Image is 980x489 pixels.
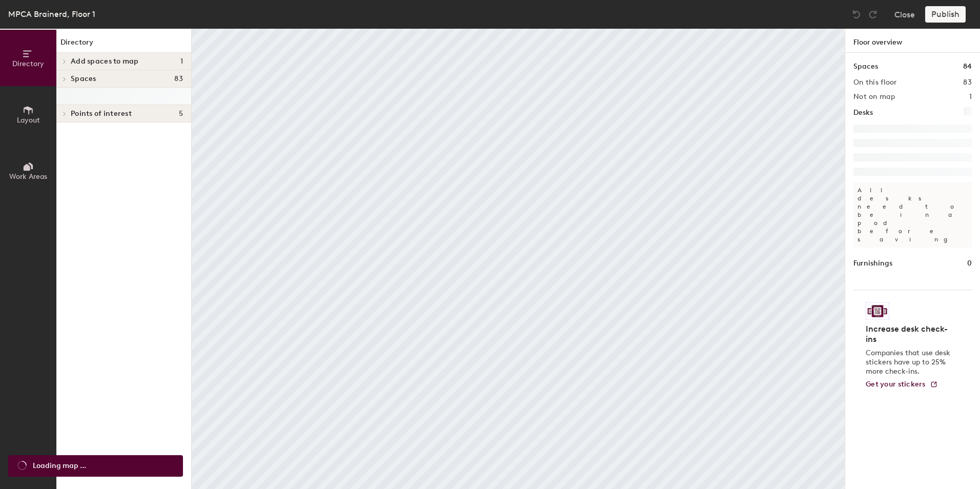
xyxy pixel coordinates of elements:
[853,107,873,118] h1: Desks
[894,6,915,23] button: Close
[851,9,862,19] img: Undo
[192,29,845,489] canvas: Map
[8,8,95,21] div: MPCA Brainerd, Floor 1
[180,57,183,66] span: 1
[866,324,953,344] h4: Increase desk check-ins
[71,75,96,83] span: Spaces
[9,172,47,181] span: Work Areas
[967,258,972,269] h1: 0
[12,59,44,68] span: Directory
[845,29,980,53] h1: Floor overview
[963,61,972,72] h1: 84
[853,93,895,101] h2: Not on map
[853,182,972,248] p: All desks need to be in a pod before saving
[969,93,972,101] h2: 1
[853,258,892,269] h1: Furnishings
[866,380,938,389] a: Get your stickers
[179,110,183,118] span: 5
[33,460,86,472] span: Loading map ...
[71,110,132,118] span: Points of interest
[71,57,139,66] span: Add spaces to map
[963,78,972,87] h2: 83
[866,380,926,389] span: Get your stickers
[866,349,953,376] p: Companies that use desk stickers have up to 25% more check-ins.
[868,9,878,19] img: Redo
[853,61,878,72] h1: Spaces
[174,75,183,83] span: 83
[866,302,889,320] img: Sticker logo
[56,37,191,53] h1: Directory
[853,78,897,87] h2: On this floor
[17,116,40,125] span: Layout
